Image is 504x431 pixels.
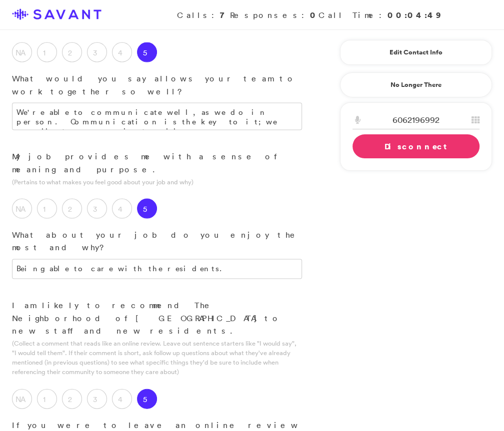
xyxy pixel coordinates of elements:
label: 2 [62,198,82,218]
p: (Pertains to what makes you feel good about your job and why) [12,177,302,186]
label: 5 [137,42,157,62]
label: 3 [87,198,107,218]
label: 5 [137,389,157,409]
strong: 0 [310,9,318,20]
label: 4 [112,42,132,62]
strong: 00:04:49 [387,9,442,20]
label: 5 [137,198,157,218]
label: 4 [112,389,132,409]
p: My job provides me with a sense of meaning and purpose. [12,150,302,175]
a: Edit Contact Info [352,44,479,60]
label: NA [12,42,32,62]
label: 1 [37,198,57,218]
label: NA [12,389,32,409]
label: 2 [62,42,82,62]
label: 4 [112,198,132,218]
p: (Collect a comment that reads like an online review. Leave out sentence starters like "I would sa... [12,338,302,377]
label: 1 [37,389,57,409]
strong: 7 [220,9,230,20]
label: 2 [62,389,82,409]
label: 3 [87,389,107,409]
a: Disconnect [352,134,479,158]
a: No Longer There [340,72,492,97]
label: 1 [37,42,57,62]
p: I am likely to recommend The Neighborhood of [GEOGRAPHIC_DATA] to new staff and new residents. [12,299,302,337]
label: 3 [87,42,107,62]
p: What about your job do you enjoy the most and why? [12,228,302,254]
label: NA [12,198,32,218]
p: What would you say allows your team to work together so well? [12,72,302,97]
